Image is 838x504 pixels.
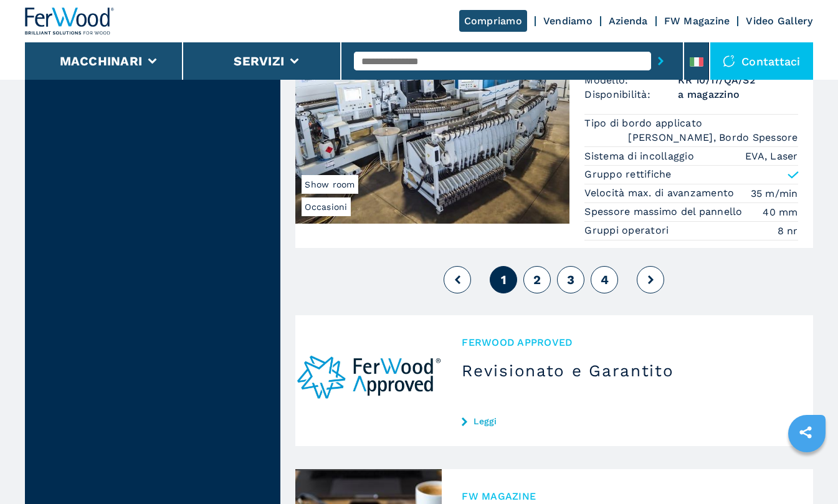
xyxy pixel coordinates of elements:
span: Show room [302,175,358,194]
em: [PERSON_NAME], Bordo Spessore [628,130,798,145]
img: Bordatrice Singola HOMAG KR 10/17/QA/S2 [295,12,569,224]
em: EVA, Laser [745,149,798,163]
a: Leggi [462,416,793,426]
a: Bordatrice Singola HOMAG KR 10/17/QA/S2OccasioniShow room005321[PERSON_NAME]Codice:005321Marca:HO... [295,12,812,248]
span: Modello: [584,73,678,87]
a: Azienda [609,15,648,27]
button: submit-button [651,47,670,75]
a: FW Magazine [664,15,730,27]
span: Occasioni [302,197,350,216]
span: 2 [533,272,541,287]
button: Servizi [234,54,284,69]
em: 8 nr [778,224,798,238]
em: 35 m/min [751,186,798,201]
img: Ferwood [25,7,115,35]
p: Gruppi operatori [584,224,672,237]
img: Contattaci [723,55,735,67]
span: a magazzino [678,87,798,102]
img: Revisionato e Garantito [295,315,442,446]
a: Vendiamo [543,15,593,27]
p: Gruppo rettifiche [584,168,671,181]
h3: KR 10/17/QA/S2 [678,73,798,87]
span: 3 [567,272,574,287]
p: Sistema di incollaggio [584,150,697,163]
button: Macchinari [60,54,143,69]
span: 4 [601,272,609,287]
span: Ferwood Approved [462,335,793,349]
a: Compriamo [459,10,527,32]
a: sharethis [790,417,821,448]
h3: Revisionato e Garantito [462,361,793,381]
p: Tipo di bordo applicato [584,116,705,130]
button: 3 [557,266,584,293]
p: Velocità max. di avanzamento [584,186,737,200]
div: Contattaci [710,42,813,80]
button: 1 [490,266,517,293]
span: Disponibilità: [584,87,678,102]
button: 2 [523,266,551,293]
span: FW MAGAZINE [462,489,793,503]
p: Spessore massimo del pannello [584,205,746,219]
em: 40 mm [763,205,798,219]
button: 4 [591,266,618,293]
span: 1 [501,272,507,287]
a: Video Gallery [746,15,812,27]
iframe: Chat [785,448,829,495]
